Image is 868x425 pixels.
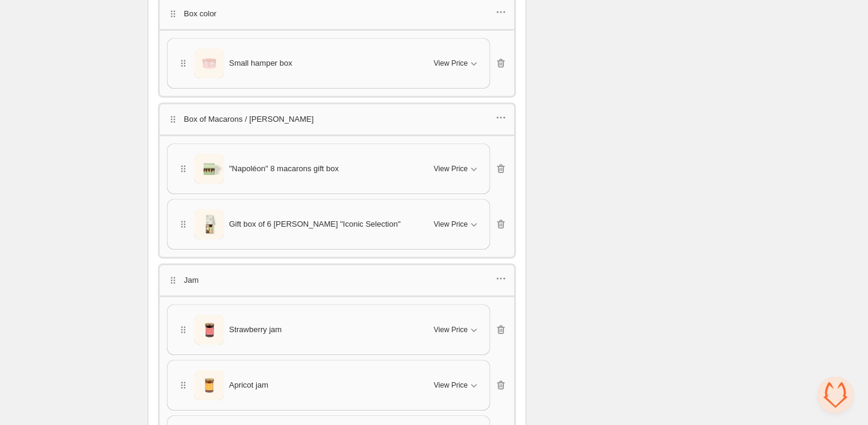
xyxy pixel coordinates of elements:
span: "Napoléon" 8 macarons gift box [229,163,339,175]
img: "Napoléon" 8 macarons gift box [194,151,224,187]
button: View Price [427,215,487,234]
p: Box of Macarons / [PERSON_NAME] [184,113,313,125]
img: Gift box of 6 Eugénie "Iconic Selection" [194,206,224,242]
img: Strawberry jam [194,312,224,348]
img: Small hamper box [194,45,224,81]
button: View Price [427,159,487,178]
img: Apricot jam [194,367,224,403]
span: Strawberry jam [229,324,281,336]
span: View Price [434,380,468,390]
div: Open chat [817,377,854,413]
span: View Price [434,325,468,335]
span: View Price [434,58,468,68]
span: Gift box of 6 [PERSON_NAME] "Iconic Selection" [229,218,401,230]
p: Jam [184,274,199,286]
span: View Price [434,219,468,229]
button: View Price [427,376,487,395]
p: Box color [184,8,216,20]
span: View Price [434,164,468,174]
button: View Price [427,320,487,339]
span: Apricot jam [229,379,268,391]
button: View Price [427,54,487,73]
span: Small hamper box [229,57,292,69]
